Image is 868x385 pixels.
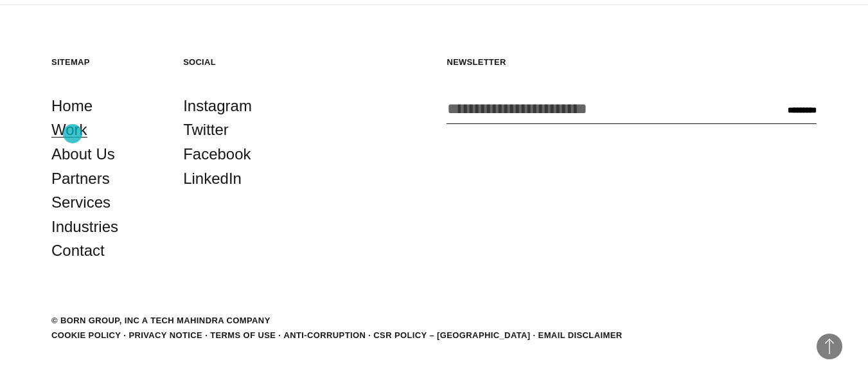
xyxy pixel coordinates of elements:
[183,166,242,191] a: LinkedIn
[51,94,93,118] a: Home
[210,330,276,340] a: Terms of Use
[128,330,202,340] a: Privacy Notice
[538,330,623,340] a: Email Disclaimer
[51,238,105,263] a: Contact
[283,330,366,340] a: Anti-Corruption
[183,57,289,67] h5: Social
[51,118,87,142] a: Work
[51,57,157,67] h5: Sitemap
[817,334,842,359] button: Back to Top
[51,166,110,191] a: Partners
[51,215,118,239] a: Industries
[183,118,229,142] a: Twitter
[183,142,251,166] a: Facebook
[51,142,115,166] a: About Us
[51,190,111,215] a: Services
[373,330,530,340] a: CSR POLICY – [GEOGRAPHIC_DATA]
[447,57,817,67] h5: Newsletter
[51,330,121,340] a: Cookie Policy
[183,94,252,118] a: Instagram
[51,314,270,327] div: © BORN GROUP, INC A Tech Mahindra Company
